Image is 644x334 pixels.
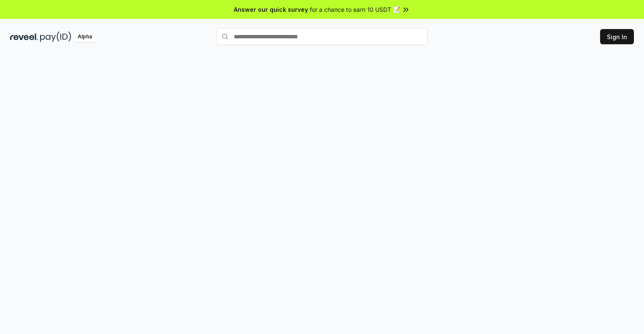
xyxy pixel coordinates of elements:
[40,32,71,42] img: pay_id
[234,5,308,14] span: Answer our quick survey
[73,32,97,42] div: Alpha
[600,29,634,44] button: Sign In
[310,5,400,14] span: for a chance to earn 10 USDT 📝
[10,32,38,42] img: reveel_dark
